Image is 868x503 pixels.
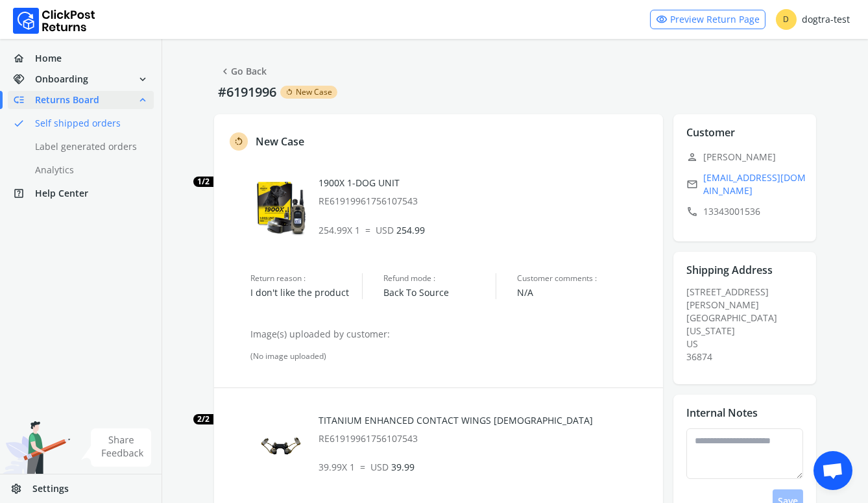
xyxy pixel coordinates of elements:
div: 1900X 1-DOG UNIT [319,177,650,208]
p: Shipping Address [686,262,773,278]
span: home [13,49,35,67]
span: = [365,224,370,236]
span: I don't like the product [250,286,362,299]
span: Help Center [35,187,88,200]
p: 254.99 X 1 [319,224,650,237]
div: [US_STATE] [686,325,811,337]
span: 1/2 [193,177,213,187]
span: expand_more [137,70,149,88]
a: doneSelf shipped orders [8,114,169,132]
span: = [360,461,365,473]
span: Returns Board [35,93,99,106]
p: RE61919961756107543 [319,195,650,208]
span: call [686,202,698,221]
span: 254.99 [376,224,425,236]
p: RE61919961756107543 [319,432,650,445]
span: Onboarding [35,73,88,86]
span: chevron_left [219,62,231,80]
img: Logo [13,8,95,34]
span: done [13,114,25,132]
span: Return reason : [250,273,362,284]
span: expand_less [137,91,149,109]
span: low_priority [13,91,35,109]
a: Open chat [814,451,852,490]
span: Refund mode : [383,273,495,284]
p: New Case [256,134,304,149]
span: Settings [32,482,69,495]
a: visibilityPreview Return Page [650,10,766,29]
a: Go Back [219,62,267,80]
span: person [686,148,698,166]
span: D [776,9,797,30]
span: rotate_left [234,134,244,149]
img: row_image [250,414,311,474]
p: 39.99 X 1 [319,461,650,474]
span: Back To Source [383,286,495,299]
span: 2/2 [193,414,213,424]
span: email [686,175,698,193]
a: homeHome [8,49,154,67]
p: 13343001536 [686,202,811,221]
p: Customer [686,125,735,140]
a: help_centerHelp Center [8,184,154,202]
div: 36874 [686,350,811,363]
div: US [686,337,811,350]
div: [STREET_ADDRESS][PERSON_NAME] [686,286,811,363]
p: Image(s) uploaded by customer: [250,328,650,341]
span: handshake [13,70,35,88]
span: 39.99 [370,461,415,473]
button: chevron_leftGo Back [214,60,272,83]
div: TITANIUM ENHANCED CONTACT WINGS [DEMOGRAPHIC_DATA] [319,414,650,445]
div: (No image uploaded) [250,351,650,362]
span: Home [35,52,62,65]
img: share feedback [81,428,152,467]
div: dogtra-test [776,9,850,30]
span: rotate_left [285,87,293,97]
span: Customer comments : [517,273,650,284]
a: Analytics [8,161,169,179]
p: [PERSON_NAME] [686,148,811,166]
span: settings [10,480,32,498]
span: help_center [13,184,35,202]
span: USD [376,224,394,236]
span: New Case [296,87,332,97]
span: USD [370,461,389,473]
span: visibility [656,10,668,29]
p: Internal Notes [686,405,758,421]
img: row_image [250,177,311,237]
p: #6191996 [214,83,280,101]
div: [GEOGRAPHIC_DATA] [686,312,811,325]
span: N/A [517,286,650,299]
a: Label generated orders [8,138,169,156]
a: email[EMAIL_ADDRESS][DOMAIN_NAME] [686,171,811,197]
